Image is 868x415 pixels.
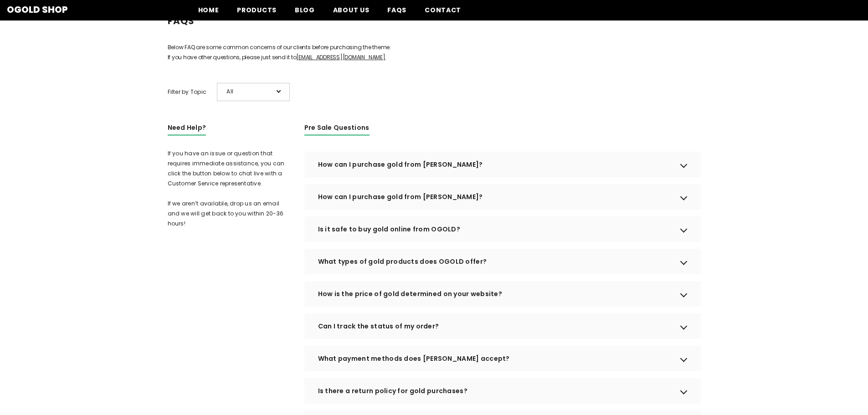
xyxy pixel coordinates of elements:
[295,5,315,15] span: Blog
[304,123,370,136] h3: Pre Sale Questions
[304,152,701,177] div: How can I purchase gold from [PERSON_NAME]?
[217,83,290,101] div: All
[304,281,701,307] div: How is the price of gold determined on your website?
[304,184,701,210] div: How can I purchase gold from [PERSON_NAME]?
[168,42,701,62] p: Below FAQ are some common concerns of our clients before purchasing the theme. If you have other ...
[333,5,370,15] span: About us
[378,5,416,20] a: FAQs
[168,87,207,97] span: Filter by Topic
[189,5,228,20] a: Home
[304,378,701,404] div: Is there a return policy for gold purchases?
[7,5,68,14] a: Ogold Shop
[304,249,701,274] div: What types of gold products does OGOLD offer?
[228,5,286,20] a: Products
[387,5,406,15] span: FAQs
[226,87,272,97] span: All
[198,5,219,15] span: Home
[237,5,277,15] span: Products
[168,123,206,136] h3: Need Help?
[296,53,385,61] a: [EMAIL_ADDRESS][DOMAIN_NAME]
[324,5,379,20] a: About us
[304,346,701,371] div: What payment methods does [PERSON_NAME] accept?
[168,149,285,227] span: If you have an issue or question that requires immediate assistance, you can click the button bel...
[416,5,470,20] a: Contact
[286,5,324,20] a: Blog
[168,12,701,37] h1: FAQs
[304,313,701,339] div: Can I track the status of my order?
[425,5,461,15] span: Contact
[304,216,701,242] div: Is it safe to buy gold online from OGOLD?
